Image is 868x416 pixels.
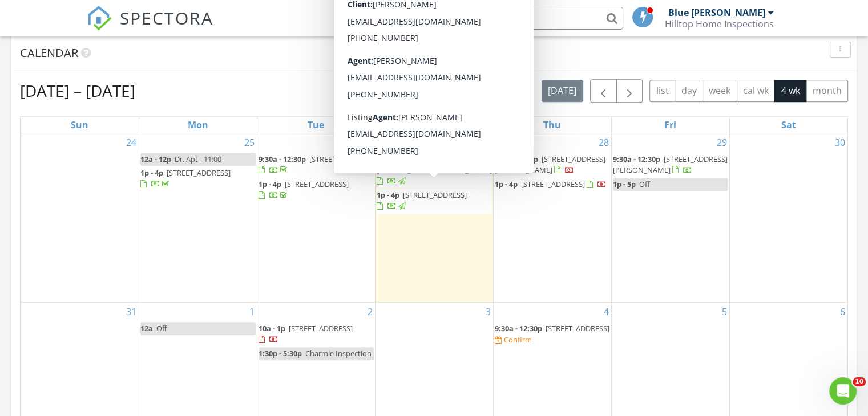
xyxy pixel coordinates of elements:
button: Previous [590,79,617,103]
span: 1p - 5p [613,179,636,189]
span: Calendar [20,45,78,60]
span: 1p - 4p [259,179,281,189]
button: Next [616,79,643,103]
a: 1p - 4p [STREET_ADDRESS] [140,166,256,191]
a: Saturday [779,117,798,133]
a: Go to September 1, 2025 [247,303,257,321]
a: Go to August 30, 2025 [833,133,847,152]
button: cal wk [737,80,776,102]
a: 10a - 1p [STREET_ADDRESS] [259,323,353,344]
span: 12a - 12p [140,154,171,164]
a: Go to August 24, 2025 [124,133,139,152]
a: 1p - 4p [STREET_ADDRESS] [495,178,610,191]
span: [STREET_ADDRESS] [546,323,609,333]
a: Go to August 26, 2025 [360,133,375,152]
button: list [649,80,675,102]
a: 9:30a - 12:30p [STREET_ADDRESS][PERSON_NAME][PERSON_NAME] [377,154,492,186]
img: The Best Home Inspection Software - Spectora [87,6,112,31]
td: Go to August 26, 2025 [257,133,375,303]
a: 9:30a - 12:30p [STREET_ADDRESS] [259,154,373,175]
span: [STREET_ADDRESS] [289,323,353,333]
input: Search everything... [395,7,623,30]
td: Go to August 24, 2025 [21,133,139,303]
a: 9:30a - 12:30p [STREET_ADDRESS][PERSON_NAME] [613,153,728,177]
span: [STREET_ADDRESS] [167,168,231,178]
a: Go to September 5, 2025 [720,303,729,321]
iframe: Intercom live chat [829,377,857,405]
span: 9:30a - 12:30p [259,154,306,164]
a: Thursday [541,117,563,133]
a: 9:30a - 12:30p [STREET_ADDRESS][PERSON_NAME][PERSON_NAME] [377,153,492,189]
a: Go to August 29, 2025 [714,133,729,152]
a: 10a - 1p [STREET_ADDRESS] [259,322,374,346]
span: Charmie Inspection [305,348,372,358]
td: Go to August 30, 2025 [729,133,847,303]
a: 9:30a - 1:30p [STREET_ADDRESS][PERSON_NAME] [495,154,605,175]
span: 10a - 1p [259,323,285,333]
span: 9:30a - 1:30p [495,154,538,164]
span: 1p - 4p [495,179,518,189]
span: [STREET_ADDRESS][PERSON_NAME] [613,154,728,175]
a: 1p - 4p [STREET_ADDRESS] [259,179,349,200]
span: 12a [140,323,153,333]
a: Friday [662,117,679,133]
span: 10 [853,377,866,386]
a: Go to September 3, 2025 [483,303,493,321]
button: day [675,80,703,102]
a: Tuesday [305,117,326,133]
span: 9:30a - 12:30p [495,323,542,333]
a: Sunday [68,117,91,133]
td: Go to August 29, 2025 [611,133,729,303]
a: 9:30a - 12:30p [STREET_ADDRESS] [259,153,374,177]
div: Hilltop Home Inspections [665,18,774,30]
a: 9:30a - 1:30p [STREET_ADDRESS][PERSON_NAME] [495,153,610,177]
button: month [806,80,848,102]
td: Go to August 27, 2025 [375,133,493,303]
span: [STREET_ADDRESS][PERSON_NAME][PERSON_NAME] [377,154,492,175]
span: 9:30a - 12:30p [613,154,660,164]
a: Go to September 6, 2025 [838,303,847,321]
button: week [703,80,737,102]
a: Go to September 2, 2025 [365,303,375,321]
a: Go to August 31, 2025 [124,303,139,321]
span: [STREET_ADDRESS][PERSON_NAME] [495,154,605,175]
span: 1p - 4p [377,190,399,200]
span: SPECTORA [120,6,213,30]
a: 1p - 4p [STREET_ADDRESS] [140,168,231,189]
span: Off [156,323,167,333]
span: [STREET_ADDRESS] [403,190,467,200]
a: Confirm [495,335,532,345]
a: SPECTORA [87,15,213,39]
span: 1p - 4p [140,168,163,178]
a: Go to August 28, 2025 [596,133,611,152]
a: Go to August 27, 2025 [478,133,493,152]
td: Go to August 28, 2025 [493,133,611,303]
a: 9:30a - 12:30p [STREET_ADDRESS] [495,323,609,333]
span: Dr. Apt - 11:00 [175,154,221,164]
span: Off [639,179,650,189]
a: 1p - 4p [STREET_ADDRESS] [377,190,467,211]
span: [STREET_ADDRESS] [521,179,585,189]
a: Go to August 25, 2025 [242,133,257,152]
a: 1p - 4p [STREET_ADDRESS] [495,179,607,189]
span: 1:30p - 5:30p [259,348,302,358]
button: 4 wk [774,80,806,102]
a: Monday [185,117,211,133]
div: Blue [PERSON_NAME] [668,7,765,18]
span: 9:30a - 12:30p [377,154,424,164]
span: [STREET_ADDRESS] [309,154,373,164]
a: Wednesday [422,117,446,133]
h2: [DATE] – [DATE] [20,79,135,102]
a: 9:30a - 12:30p [STREET_ADDRESS][PERSON_NAME] [613,154,728,175]
button: [DATE] [542,80,583,102]
a: Go to September 4, 2025 [601,303,611,321]
td: Go to August 25, 2025 [139,133,257,303]
a: 1p - 4p [STREET_ADDRESS] [377,189,492,213]
a: 1p - 4p [STREET_ADDRESS] [259,178,374,202]
a: 9:30a - 12:30p [STREET_ADDRESS] Confirm [495,322,610,346]
div: Confirm [504,335,532,344]
span: [STREET_ADDRESS] [285,179,349,189]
